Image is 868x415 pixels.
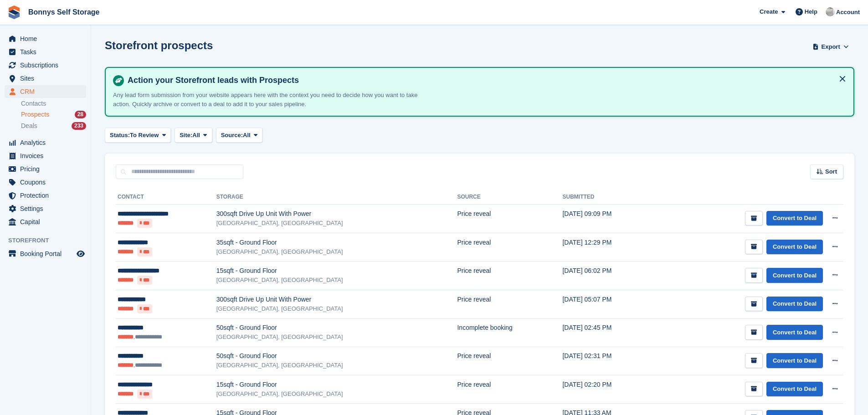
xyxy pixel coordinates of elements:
span: All [243,131,251,140]
div: 233 [72,122,86,130]
span: Subscriptions [20,59,75,72]
td: Price reveal [457,375,562,404]
span: Home [20,32,75,45]
button: Source: All [216,128,263,143]
span: Source: [221,131,243,140]
span: Analytics [20,136,75,149]
a: Preview store [75,248,86,259]
td: [DATE] 02:31 PM [562,347,656,375]
span: Coupons [20,176,75,189]
td: [DATE] 06:02 PM [562,261,656,290]
div: 28 [75,111,86,118]
span: Status: [110,131,130,140]
th: Contact [116,190,216,205]
span: Deals [21,122,37,130]
span: Site: [180,131,192,140]
td: [DATE] 05:07 PM [562,290,656,318]
a: Convert to Deal [766,240,823,255]
div: 50sqft - Ground Floor [216,351,457,361]
a: Convert to Deal [766,353,823,368]
td: [DATE] 02:45 PM [562,318,656,347]
button: Status: To Review [105,128,171,143]
span: Sort [825,167,837,176]
div: [GEOGRAPHIC_DATA], [GEOGRAPHIC_DATA] [216,361,457,370]
a: Convert to Deal [766,211,823,226]
th: Storage [216,190,457,205]
div: 50sqft - Ground Floor [216,323,457,333]
a: menu [5,85,86,98]
td: Price reveal [457,290,562,318]
a: menu [5,46,86,58]
a: Contacts [21,99,86,108]
div: 35sqft - Ground Floor [216,238,457,247]
span: Tasks [20,46,75,58]
span: Settings [20,202,75,215]
div: 300sqft Drive Up Unit With Power [216,295,457,304]
a: Deals 233 [21,121,86,131]
th: Submitted [562,190,656,205]
span: All [192,131,200,140]
span: Capital [20,215,75,228]
span: Account [836,8,860,17]
div: 15sqft - Ground Floor [216,380,457,389]
div: [GEOGRAPHIC_DATA], [GEOGRAPHIC_DATA] [216,276,457,285]
img: stora-icon-8386f47178a22dfd0bd8f6a31ec36ba5ce8667c1dd55bd0f319d3a0aa187defe.svg [7,5,21,19]
th: Source [457,190,562,205]
a: Convert to Deal [766,297,823,312]
h1: Storefront prospects [105,39,213,51]
td: [DATE] 02:20 PM [562,375,656,404]
a: Convert to Deal [766,268,823,283]
a: menu [5,202,86,215]
p: Any lead form submission from your website appears here with the context you need to decide how y... [113,91,432,108]
span: Pricing [20,163,75,175]
span: CRM [20,85,75,98]
a: menu [5,59,86,72]
td: [DATE] 09:09 PM [562,205,656,233]
div: [GEOGRAPHIC_DATA], [GEOGRAPHIC_DATA] [216,219,457,228]
span: Booking Portal [20,247,75,260]
a: menu [5,163,86,175]
td: Incomplete booking [457,318,562,347]
span: Prospects [21,110,49,119]
a: menu [5,136,86,149]
div: [GEOGRAPHIC_DATA], [GEOGRAPHIC_DATA] [216,389,457,399]
span: Invoices [20,149,75,162]
a: Convert to Deal [766,382,823,397]
h4: Action your Storefront leads with Prospects [124,75,846,86]
div: 15sqft - Ground Floor [216,266,457,276]
a: menu [5,215,86,228]
a: Bonnys Self Storage [25,5,103,20]
button: Export [811,39,851,54]
div: [GEOGRAPHIC_DATA], [GEOGRAPHIC_DATA] [216,247,457,256]
td: Price reveal [457,261,562,290]
a: menu [5,176,86,189]
div: [GEOGRAPHIC_DATA], [GEOGRAPHIC_DATA] [216,304,457,313]
a: Prospects 28 [21,110,86,119]
div: [GEOGRAPHIC_DATA], [GEOGRAPHIC_DATA] [216,333,457,342]
a: Convert to Deal [766,325,823,340]
a: menu [5,189,86,202]
a: menu [5,72,86,85]
span: Create [760,7,778,16]
a: menu [5,32,86,45]
span: Storefront [8,236,91,245]
button: Site: All [175,128,212,143]
a: menu [5,247,86,260]
a: menu [5,149,86,162]
img: James Bonny [826,7,835,16]
span: Sites [20,72,75,85]
span: Export [822,42,840,51]
span: Protection [20,189,75,202]
td: Price reveal [457,347,562,375]
td: [DATE] 12:29 PM [562,233,656,261]
td: Price reveal [457,205,562,233]
span: Help [805,7,817,16]
div: 300sqft Drive Up Unit With Power [216,209,457,219]
td: Price reveal [457,233,562,261]
span: To Review [130,131,159,140]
